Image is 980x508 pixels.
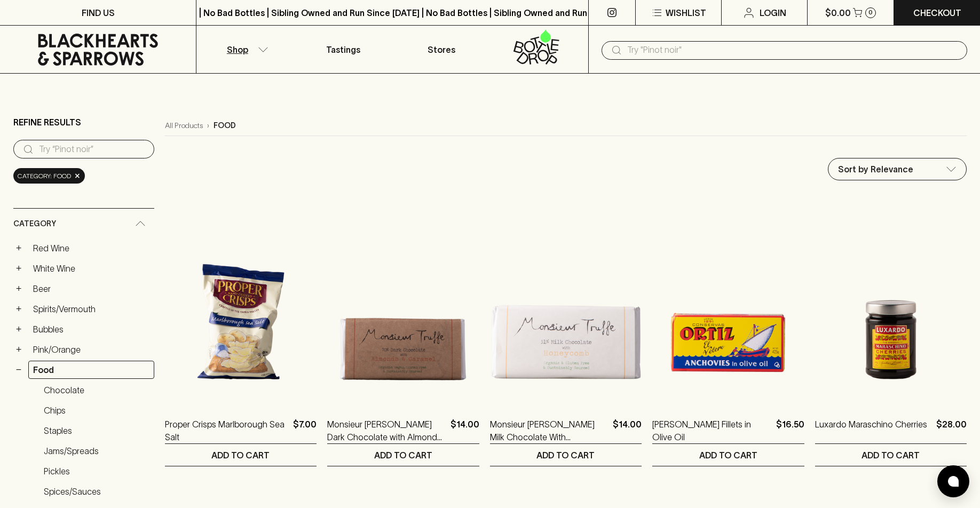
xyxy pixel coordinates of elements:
[295,26,392,73] a: Tastings
[13,304,24,314] button: +
[39,141,146,158] input: Try “Pinot noir”
[776,418,804,443] p: $16.50
[293,418,317,443] p: $7.00
[451,418,479,443] p: $14.00
[815,215,967,402] img: Luxardo Maraschino Cherries
[227,43,248,56] p: Shop
[490,215,642,402] img: Monsieur Truffe Milk Chocolate With Honeycomb Bar
[165,120,203,131] a: All Products
[13,324,24,335] button: +
[936,418,967,443] p: $28.00
[214,120,236,131] p: food
[13,116,81,129] p: Refine Results
[39,462,154,480] a: Pickles
[828,158,966,180] div: Sort by Relevance
[699,449,757,462] p: ADD TO CART
[913,6,961,19] p: Checkout
[207,120,209,131] p: ›
[28,340,154,359] a: Pink/Orange
[815,444,967,466] button: ADD TO CART
[760,6,786,19] p: Login
[838,163,913,176] p: Sort by Relevance
[18,171,71,181] span: Category: food
[613,418,642,443] p: $14.00
[627,42,959,59] input: Try "Pinot noir"
[13,217,56,231] span: Category
[374,449,432,462] p: ADD TO CART
[28,280,154,298] a: Beer
[165,444,317,466] button: ADD TO CART
[652,418,771,443] a: [PERSON_NAME] Fillets in Olive Oil
[815,418,927,443] a: Luxardo Maraschino Cherries
[652,215,804,402] img: Ortiz Anchovy Fillets in Olive Oil
[39,381,154,399] a: Chocolate
[490,444,642,466] button: ADD TO CART
[39,422,154,440] a: Staples
[392,26,490,73] a: Stores
[13,364,24,375] button: −
[39,482,154,501] a: Spices/Sauces
[13,283,24,294] button: +
[165,215,317,402] img: Proper Crisps Marlborough Sea Salt
[428,43,455,56] p: Stores
[327,444,479,466] button: ADD TO CART
[652,444,804,466] button: ADD TO CART
[948,476,959,487] img: bubble-icon
[13,344,24,355] button: +
[165,418,289,443] a: Proper Crisps Marlborough Sea Salt
[13,209,154,239] div: Category
[536,449,595,462] p: ADD TO CART
[327,215,479,402] img: Monsieur Truffe Dark Chocolate with Almonds & Caramel
[28,300,154,318] a: Spirits/Vermouth
[39,401,154,419] a: Chips
[327,418,446,443] a: Monsieur [PERSON_NAME] Dark Chocolate with Almonds & Caramel
[868,10,873,15] p: 0
[490,418,608,443] a: Monsieur [PERSON_NAME] Milk Chocolate With Honeycomb Bar
[82,6,115,19] p: FIND US
[196,26,294,73] button: Shop
[74,170,81,181] span: ×
[28,239,154,257] a: Red Wine
[862,449,920,462] p: ADD TO CART
[825,6,851,19] p: $0.00
[28,361,154,379] a: Food
[211,449,270,462] p: ADD TO CART
[13,263,24,274] button: +
[28,320,154,338] a: Bubbles
[326,43,360,56] p: Tastings
[13,243,24,253] button: +
[28,259,154,277] a: White Wine
[39,442,154,460] a: Jams/Spreads
[666,6,706,19] p: Wishlist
